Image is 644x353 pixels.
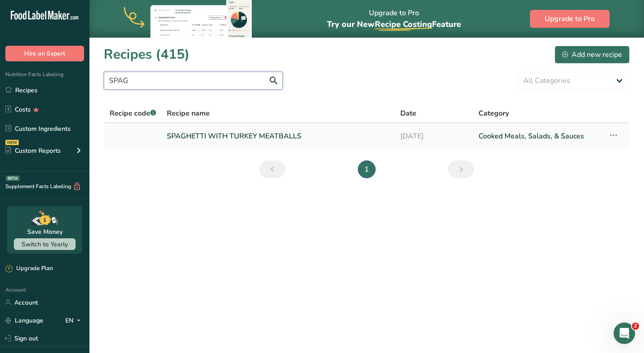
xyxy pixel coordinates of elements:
span: 2 [632,323,639,330]
span: Recipe name [167,108,210,119]
a: SPAGHETTI WITH TURKEY MEATBALLS [167,127,390,146]
span: Try our New Feature [327,19,461,30]
div: NEW [5,140,19,145]
div: Save Money [27,227,63,237]
button: Upgrade to Pro [530,10,610,28]
div: EN [65,315,84,326]
div: Upgrade Plan [5,264,53,273]
span: Recipe Costing [375,19,432,30]
span: Upgrade to Pro [545,13,595,24]
div: Custom Reports [5,146,61,155]
button: Switch to Yearly [14,238,76,250]
input: Search for recipe [104,72,283,90]
h1: Recipes (415) [104,44,190,65]
button: Hire an Expert [5,46,84,61]
span: Category [479,108,509,119]
div: BETA [6,176,20,181]
iframe: Intercom live chat [614,323,635,344]
a: [DATE] [400,127,468,146]
span: Date [400,108,416,119]
a: Cooked Meals, Salads, & Sauces [479,127,598,146]
span: Switch to Yearly [21,240,68,249]
button: Add new recipe [555,46,630,64]
span: Recipe code [110,108,156,118]
div: Upgrade to Pro [327,0,461,38]
a: Language [5,313,43,328]
div: Add new recipe [562,49,622,60]
a: Next page [448,160,474,178]
a: Previous page [259,160,285,178]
